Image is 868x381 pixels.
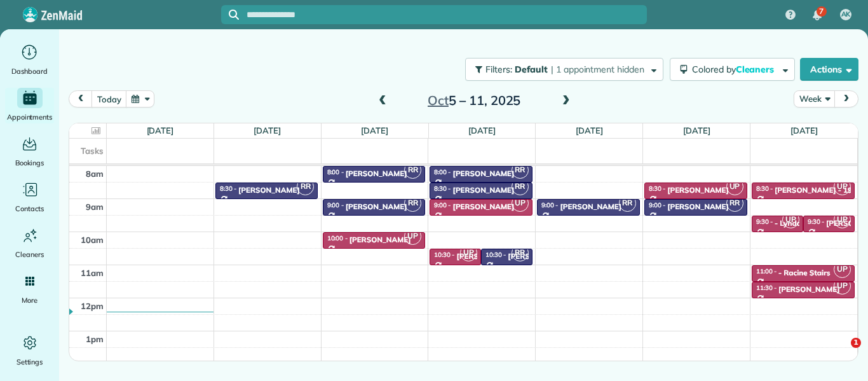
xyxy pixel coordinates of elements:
[147,125,174,135] a: [DATE]
[736,64,776,75] span: Cleaners
[512,195,529,212] span: UP
[834,178,851,195] span: UP
[404,195,421,212] span: RR
[851,338,861,348] span: 1
[508,252,569,261] div: [PERSON_NAME]
[512,244,529,261] span: RR
[692,64,778,75] span: Colored by
[683,125,710,135] a: [DATE]
[81,146,104,156] span: Tasks
[15,248,44,261] span: Cleaners
[86,169,104,179] span: 8am
[92,90,126,107] button: today
[81,268,104,278] span: 11am
[229,10,239,20] svg: Focus search
[404,228,421,245] span: UP
[485,64,512,75] span: Filters:
[782,211,799,228] span: UP
[69,90,93,107] button: prev
[834,90,858,107] button: next
[254,125,281,135] a: [DATE]
[453,169,515,178] div: [PERSON_NAME]
[86,334,104,344] span: 1pm
[5,88,54,123] a: Appointments
[778,268,831,277] div: - Racine Stairs
[834,277,851,294] span: UP
[670,58,795,81] button: Colored byCleaners
[790,125,818,135] a: [DATE]
[7,111,53,123] span: Appointments
[221,10,239,20] button: Focus search
[512,178,529,195] span: RR
[361,125,388,135] a: [DATE]
[5,134,54,169] a: Bookings
[825,338,855,368] iframe: Intercom live chat
[726,178,743,195] span: UP
[5,333,54,368] a: Settings
[81,301,104,311] span: 12pm
[819,6,824,17] span: 7
[468,125,496,135] a: [DATE]
[726,195,743,212] span: RR
[775,219,830,228] div: - Lyndale Stairs
[346,202,407,211] div: [PERSON_NAME]
[560,202,621,211] div: [PERSON_NAME]
[15,156,44,169] span: Bookings
[800,58,858,81] button: Actions
[841,10,851,20] span: AK
[428,92,449,108] span: Oct
[457,252,519,261] div: [PERSON_NAME]
[460,244,477,261] span: UP
[778,285,840,294] div: [PERSON_NAME]
[86,202,104,212] span: 9am
[349,235,411,244] div: [PERSON_NAME]
[619,195,636,212] span: RR
[551,64,644,75] span: | 1 appointment hidden
[81,235,104,245] span: 10am
[17,356,43,368] span: Settings
[667,186,729,195] div: [PERSON_NAME]
[5,179,54,215] a: Contacts
[22,294,37,307] span: More
[453,186,515,195] div: [PERSON_NAME]
[395,94,553,107] h2: 5 – 11, 2025
[297,178,314,195] span: RR
[794,90,835,107] button: Week
[346,169,407,178] div: [PERSON_NAME]
[834,261,851,278] span: UP
[453,202,515,211] div: [PERSON_NAME]
[5,225,54,261] a: Cleaners
[667,202,729,211] div: [PERSON_NAME]
[465,58,663,81] button: Filters: Default | 1 appointment hidden
[512,162,529,179] span: RR
[834,211,851,228] span: UP
[515,64,548,75] span: Default
[15,202,44,215] span: Contacts
[576,125,603,135] a: [DATE]
[11,65,48,78] span: Dashboard
[238,186,300,195] div: [PERSON_NAME]
[404,162,421,179] span: RR
[5,42,54,78] a: Dashboard
[459,58,663,81] a: Filters: Default | 1 appointment hidden
[804,1,831,29] div: 7 unread notifications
